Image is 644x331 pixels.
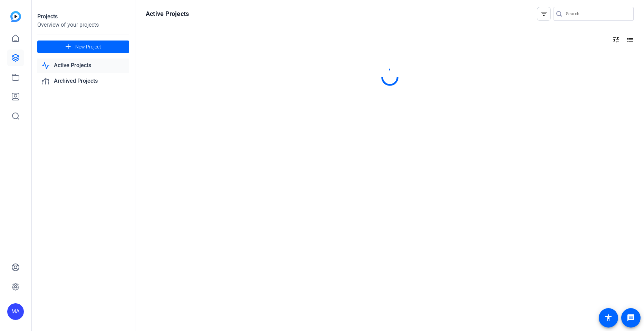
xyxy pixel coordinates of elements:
div: Projects [37,12,129,21]
a: Active Projects [37,59,129,73]
img: blue-gradient.svg [10,11,21,22]
h1: Active Projects [146,10,189,18]
mat-icon: accessibility [604,314,613,322]
span: New Project [75,43,101,51]
mat-icon: list [625,36,634,44]
mat-icon: message [627,314,635,322]
mat-icon: filter_list [540,10,548,18]
div: Overview of your projects [37,21,129,29]
button: New Project [37,41,129,53]
a: Archived Projects [37,74,129,88]
div: MA [7,303,24,320]
mat-icon: add [64,43,73,51]
mat-icon: tune [612,36,620,44]
input: Search [566,10,628,18]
